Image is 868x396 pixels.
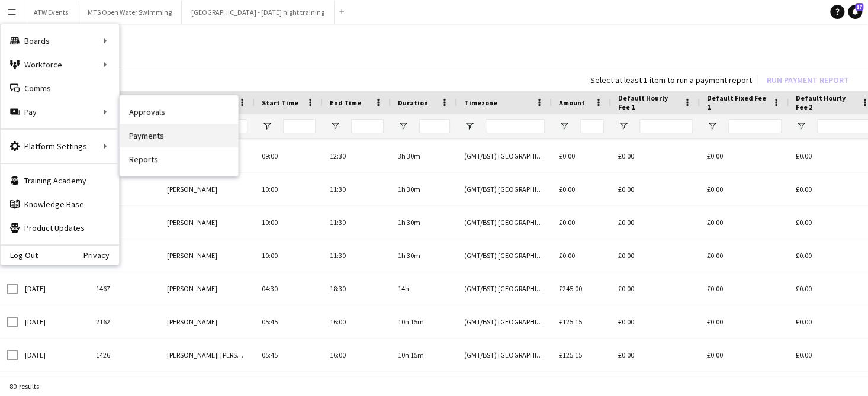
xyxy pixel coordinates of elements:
div: (GMT/BST) [GEOGRAPHIC_DATA] [457,140,552,172]
a: 17 [848,5,862,19]
div: 1h 30m [391,173,457,205]
input: Start Time Filter Input [283,119,316,133]
span: Start Time [262,98,298,107]
div: Platform Settings [1,134,119,158]
div: £0.00 [611,339,700,371]
div: £0.00 [700,339,789,371]
a: Log Out [1,250,38,260]
div: 11:30 [323,206,391,239]
div: £0.00 [611,239,700,272]
div: £0.00 [700,206,789,239]
span: [PERSON_NAME]| [PERSON_NAME] [167,350,271,359]
button: Open Filter Menu [262,121,272,131]
span: [PERSON_NAME] [167,284,217,293]
div: 18:30 [323,272,391,305]
button: Open Filter Menu [618,121,629,131]
div: 10h 15m [391,305,457,338]
button: Open Filter Menu [398,121,409,131]
span: [PERSON_NAME] [167,218,217,227]
button: Open Filter Menu [707,121,718,131]
span: [PERSON_NAME] [167,185,217,194]
div: [DATE] [18,339,89,371]
div: £0.00 [611,272,700,305]
input: Timezone Filter Input [486,119,545,133]
a: Payments [120,124,238,147]
div: 10:00 [255,239,323,272]
button: [GEOGRAPHIC_DATA] - [DATE] night training [182,1,335,24]
div: 10:00 [255,173,323,205]
div: 10:00 [255,206,323,239]
div: £0.00 [611,305,700,338]
span: Amount [559,98,585,107]
div: 2162 [89,305,160,338]
div: 11:30 [323,239,391,272]
span: Timezone [464,98,497,107]
a: Training Academy [1,169,119,192]
div: (GMT/BST) [GEOGRAPHIC_DATA] [457,206,552,239]
span: Default Hourly Fee 1 [618,94,679,111]
span: £125.15 [559,350,582,359]
a: Comms [1,76,119,100]
div: 1h 30m [391,239,457,272]
div: 1467 [89,272,160,305]
div: (GMT/BST) [GEOGRAPHIC_DATA] [457,239,552,272]
a: Privacy [83,250,119,260]
div: 05:45 [255,305,323,338]
div: 16:00 [323,305,391,338]
div: 1850 [89,239,160,272]
div: 16:00 [323,339,391,371]
div: 09:00 [255,140,323,172]
span: 17 [855,3,863,11]
div: 14h [391,272,457,305]
div: [DATE] [18,272,89,305]
div: [DATE] [18,305,89,338]
span: £0.00 [559,251,575,260]
div: (GMT/BST) [GEOGRAPHIC_DATA] [457,173,552,205]
div: 1h 30m [391,206,457,239]
div: £0.00 [700,305,789,338]
div: Select at least 1 item to run a payment report [590,75,752,85]
span: Default Hourly Fee 2 [796,94,856,111]
span: Duration [398,98,428,107]
a: Knowledge Base [1,192,119,216]
span: Default Fixed Fee 1 [707,94,767,111]
span: £0.00 [559,185,575,194]
div: £0.00 [611,140,700,172]
div: £0.00 [611,206,700,239]
button: Open Filter Menu [330,121,340,131]
span: £125.15 [559,317,582,326]
div: (GMT/BST) [GEOGRAPHIC_DATA] [457,305,552,338]
div: £0.00 [700,272,789,305]
button: MTS Open Water Swimming [78,1,182,24]
div: £0.00 [700,173,789,205]
div: Workforce [1,53,119,76]
div: 11:30 [323,173,391,205]
span: [PERSON_NAME] [167,251,217,260]
div: £0.00 [700,140,789,172]
div: 2393 [89,206,160,239]
input: Amount Filter Input [580,119,604,133]
input: Default Hourly Fee 1 Filter Input [639,119,693,133]
div: £0.00 [700,239,789,272]
div: (GMT/BST) [GEOGRAPHIC_DATA] [457,272,552,305]
div: £0.00 [611,173,700,205]
button: Open Filter Menu [559,121,570,131]
div: 05:45 [255,339,323,371]
div: Boards [1,29,119,53]
span: £0.00 [559,218,575,227]
button: Open Filter Menu [464,121,475,131]
span: [PERSON_NAME] [167,317,217,326]
div: 662 [89,173,160,205]
div: Pay [1,100,119,124]
button: Open Filter Menu [796,121,806,131]
span: £0.00 [559,152,575,160]
span: End Time [330,98,361,107]
div: (GMT/BST) [GEOGRAPHIC_DATA] [457,339,552,371]
span: £245.00 [559,284,582,293]
div: 1426 [89,339,160,371]
div: 04:30 [255,272,323,305]
div: 12:30 [323,140,391,172]
input: Default Fixed Fee 1 Filter Input [728,119,782,133]
div: 10h 15m [391,339,457,371]
a: Product Updates [1,216,119,240]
